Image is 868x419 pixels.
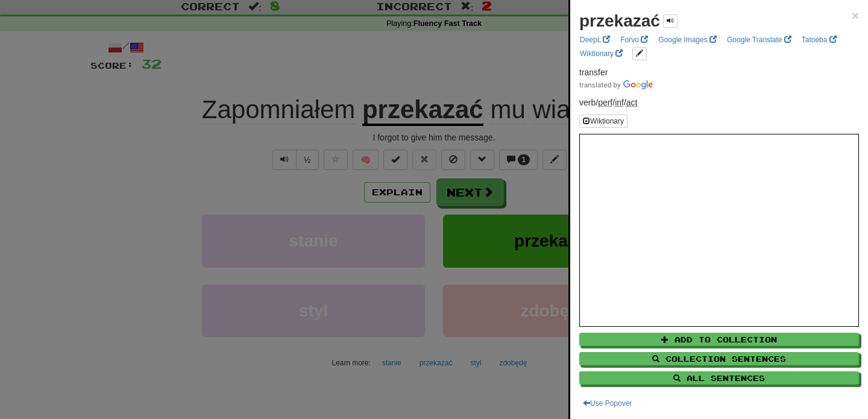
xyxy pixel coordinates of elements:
a: Tatoeba [798,33,840,46]
p: verb / [579,96,859,109]
strong: przekazać [579,11,660,30]
button: Close [852,9,859,22]
abbr: VerbForm: Infinitive [615,98,624,107]
button: Collection Sentences [579,352,859,365]
img: Color short [579,80,653,90]
span: × [852,8,859,22]
a: Google Images [655,33,720,46]
a: Forvo [617,33,652,46]
button: edit links [632,47,647,60]
button: Add to Collection [579,333,859,346]
abbr: Aspect: Perfect aspect [598,98,612,107]
button: Use Popover [579,397,635,410]
abbr: Voice: Active or actor-focus voice [626,98,638,107]
span: / [598,98,615,107]
button: All Sentences [579,371,859,385]
a: Wiktionary [576,47,626,60]
a: Google Translate [723,33,795,46]
span: / [615,98,626,107]
a: DeepL [576,33,614,46]
span: transfer [579,68,608,77]
button: Wiktionary [579,115,627,128]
